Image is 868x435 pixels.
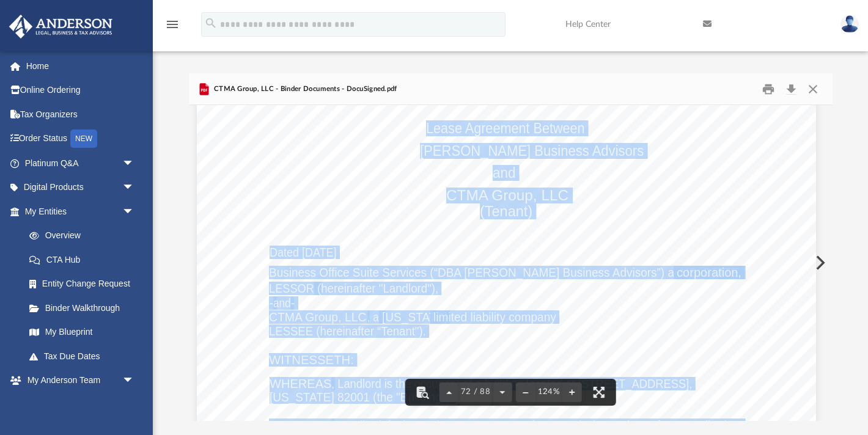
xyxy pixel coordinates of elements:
div: NEW [70,130,97,148]
a: Binder Walkthrough [17,296,153,320]
div: File preview [189,105,833,420]
a: Home [9,54,153,78]
span: arrow_drop_down [122,368,147,393]
a: CTA Hub [17,247,153,272]
a: Platinum Q&Aarrow_drop_down [9,151,153,175]
span: CTMA Group, LLC - Binder Documents - DocuSigned.pdf [211,84,397,95]
span: Lease Agreement Between [426,122,585,136]
span: CTMA Group, LLC [269,312,366,324]
span: LESSOR [269,283,314,295]
a: Digital Productsarrow_drop_down [9,175,153,200]
span: [US_STATE] 82001 (the "Building"); [270,392,453,404]
img: Anderson Advisors Platinum Portal [6,15,116,38]
button: Toggle findbar [409,379,436,406]
span: and [273,298,291,310]
a: My Anderson Teamarrow_drop_down [9,368,147,393]
span: WHEREAS [270,378,331,390]
button: Previous page [440,379,459,406]
span: arrow_drop_down [122,151,147,176]
div: Preview [189,73,833,421]
span: Business Office Suite Services (“DBA [PERSON_NAME] Business Advisors”) a [US_STATE] [269,267,742,279]
button: Zoom out [515,379,535,406]
a: Overview [17,224,153,248]
span: LESSEE (hereinafter “Tenant"). [269,326,426,338]
button: 72 / 88 [459,379,493,406]
span: WHEREAS [269,420,331,432]
img: User Pic [840,15,859,33]
button: Next page [492,379,512,406]
a: Order StatusNEW [9,126,153,152]
span: , a [367,312,379,324]
a: My Entitiesarrow_drop_down [9,199,153,224]
button: Enter fullscreen [585,379,612,406]
a: Entity Change Request [17,272,153,296]
button: Close [802,79,824,98]
div: Document Viewer [189,105,833,420]
span: arrow_drop_down [122,175,147,200]
span: WITNESSETH: [269,354,354,367]
a: Online Ordering [9,78,153,103]
span: , Landlord desires to lease to Tenant and Tenant desires to lease from Landlord an [331,420,742,432]
span: 72 / 88 [459,388,493,396]
span: , Landlord is the occupant of a building located at [STREET_ADDRESS], [331,378,692,390]
span: corporation [677,267,738,279]
span: - [291,298,295,310]
a: Tax Organizers [9,102,153,126]
span: arrow_drop_down [122,199,147,224]
span: CTMA Group, LLC [446,189,568,203]
a: My Anderson Team [17,392,141,417]
a: My Blueprint [17,320,147,345]
span: [US_STATE] [382,312,447,324]
span: (hereinafter "Landlord"), [317,283,438,295]
span: , [738,267,741,279]
i: menu [165,17,180,32]
i: search [204,16,218,30]
button: Print [756,79,781,98]
a: menu [165,23,180,32]
button: Next File [806,246,833,280]
button: Download [781,79,803,98]
span: (Tenant) [480,205,532,219]
span: [PERSON_NAME] Business Advisors [420,144,644,158]
span: - [269,298,273,310]
span: Dated [DATE] [270,247,337,259]
a: Tax Due Dates [17,344,153,368]
div: Current zoom level [535,388,562,396]
span: and [493,166,515,180]
button: Zoom in [562,379,581,406]
span: limited liability company [433,312,556,324]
